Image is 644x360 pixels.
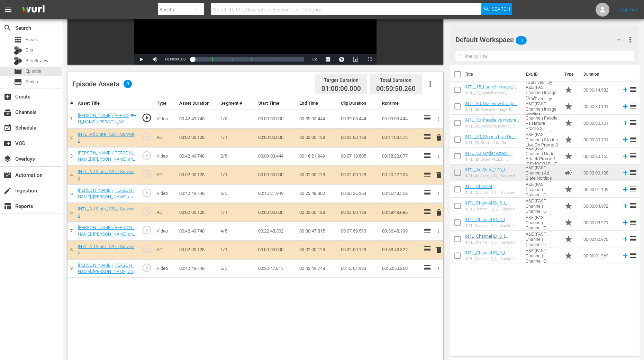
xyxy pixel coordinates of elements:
td: 00:07:18.505 [338,147,379,165]
span: Search [3,24,12,32]
a: INTL_Channel ID_2_I Survived [465,250,508,260]
a: [PERSON_NAME]/[PERSON_NAME]/[PERSON_NAME] and [PERSON_NAME] (1/5) [78,113,129,138]
button: Playback Rate [307,54,321,65]
td: 1/1 [218,166,255,184]
td: 5 [67,184,75,203]
th: End Time [297,97,338,110]
div: INTL_15_Launch Image_I Survived_Promo [465,91,520,95]
button: delete [435,170,443,180]
td: 00:02:00.128 [297,240,338,259]
span: reorder [629,235,637,243]
td: I Survived...by A&E (FAST Channel) Channel ID Nordics [523,181,561,198]
td: 4/5 [218,222,255,240]
svg: Add to Episode [622,152,629,160]
a: INTL_Channel ID_1_I_Survived [465,184,495,194]
td: 00:00:30.101 [581,98,619,115]
td: I Survived...by A&E (FAST Channel) Channel ID Nordics [523,247,561,264]
td: Video [154,110,176,128]
td: 00:09:03.444 [297,110,338,128]
td: I Survived...by A&E (FAST Channel) Channel ID Nordics [523,214,561,231]
td: AD [154,240,176,259]
td: 1/1 [218,240,255,259]
td: 00:36:48.199 [379,222,420,240]
a: INTL_Channel ID_3_I Survived [465,234,508,244]
span: 01:00:00.000 [321,85,361,93]
span: delete [435,133,443,142]
td: 00:02:00.128 [338,203,379,222]
svg: Add to Episode [622,86,629,94]
a: Sign Out [619,7,637,12]
td: 1 [67,110,75,128]
button: Search [481,3,512,15]
a: INTL_Ad Slate_120_I Survived [465,167,508,178]
div: Target Duration [321,75,361,85]
button: delete [435,207,443,217]
td: 00:16:21.949 [297,147,338,165]
td: I Survived...by A&E (FAST Channel) Ad Slate Nordics 120 [523,164,561,181]
td: 7 [67,222,75,240]
td: 00:06:26.353 [338,184,379,203]
td: 00:02:00.128 [297,166,338,184]
span: Promo [564,102,573,111]
td: 00:00:01.109 [581,181,619,198]
div: INTL_30_Overview Image_I Survived_Promo [465,107,520,112]
svg: Add to Episode [622,202,629,210]
td: 00:42:49.748 [176,110,218,128]
a: [PERSON_NAME]/[PERSON_NAME]/[PERSON_NAME] and [PERSON_NAME] (3/5) [78,188,136,206]
td: 00:00:00.000 [255,166,297,184]
span: reorder [629,85,637,94]
a: [PERSON_NAME]/[PERSON_NAME]/[PERSON_NAME] and [PERSON_NAME] (4/5) [78,225,136,243]
span: Promo [564,202,573,210]
button: Mute [148,54,162,65]
span: 11 [516,33,527,48]
div: INTL_Channel ID_4_I Survived [465,224,520,228]
div: INTL_Channel ID_3_I Survived [465,240,520,245]
td: 00:00:30.101 [581,115,619,131]
span: Promo [564,218,573,227]
td: 00:00:04.972 [581,198,619,214]
td: 00:38:48.327 [379,240,420,259]
button: Play [134,54,148,65]
span: Asset [26,36,37,43]
td: 00:09:03.444 [338,110,379,128]
span: play_circle_outline [142,131,152,142]
td: 00:02:00.128 [297,128,338,147]
td: 00:02:00.128 [176,166,218,184]
div: INTL_Channel ID_2_I Survived [465,257,520,261]
span: menu [4,6,12,14]
td: 00:00:00.000 [255,240,297,259]
a: INTL_Ad Slate_120_I Survived [78,244,135,256]
span: Bits [26,47,33,54]
span: 9 [124,80,132,88]
span: 00:00:00.000 [165,57,185,61]
td: 00:42:49.748 [176,259,218,278]
span: Ingestion [3,187,12,195]
th: Title [465,65,522,84]
a: INTL_30_People vs Nature_I Survived_Promo [465,117,519,128]
td: 00:00:00.000 [255,203,297,222]
td: Video [154,222,176,240]
span: play_circle_outline [142,244,152,254]
td: 00:42:49.748 [297,259,338,278]
td: Video [154,147,176,165]
th: Ext. ID [522,65,560,84]
td: 00:22:48.302 [255,222,297,240]
td: 00:00:00.000 [255,128,297,147]
td: 00:18:22.077 [379,147,420,165]
a: [PERSON_NAME]/[PERSON_NAME]/[PERSON_NAME] and [PERSON_NAME] (2/5) [78,150,136,168]
th: # [67,97,75,110]
th: Type [560,65,579,84]
button: Jump To Time [335,54,349,65]
td: 9 [67,259,75,278]
td: 00:02:00.128 [176,240,218,259]
td: 6 [67,203,75,222]
a: INTL_30_Under Attack_I Survived_ Promo [465,151,514,161]
span: Promo [564,135,573,144]
td: I Survived...by A&E (FAST Channel) Channel ID Nordics [523,231,561,247]
span: delete [435,246,443,254]
span: Asset [14,36,22,44]
th: Asset Duration [176,97,218,110]
span: Reports [3,202,12,210]
div: Default Workspace [455,30,627,49]
td: 00:30:47.815 [297,222,338,240]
